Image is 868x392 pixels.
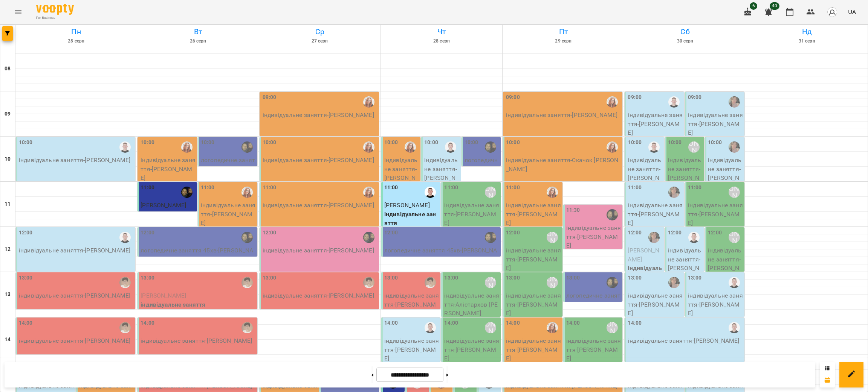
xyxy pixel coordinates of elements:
p: індивідуальне заняття - [PERSON_NAME] [566,223,621,250]
div: Гайдук Артем [729,277,740,288]
p: індивідуальне заняття - [PERSON_NAME] [384,291,439,318]
h6: 25 серп [17,38,136,45]
label: 10:00 [141,138,154,147]
h6: 30 серп [625,38,744,45]
p: індивідуальне заняття - [PERSON_NAME] [444,201,499,228]
label: 14:00 [141,319,154,327]
h6: 11 [5,200,11,208]
label: 11:00 [141,184,154,192]
div: Савченко Дар'я [485,187,496,198]
div: Савченко Дар'я [485,322,496,333]
p: індивідуальне заняття - [PERSON_NAME] [263,111,377,120]
label: 10:00 [465,138,478,147]
img: Валерія Капітан [181,187,193,198]
span: For Business [36,15,74,20]
p: індивідуальне заняття - [PERSON_NAME] [708,156,743,191]
h6: 13 [5,290,11,299]
div: Валерія Капітан [363,232,374,243]
label: 10:00 [628,138,642,147]
img: Кобзар Зоряна [547,322,558,333]
div: Валерія Капітан [607,209,618,220]
div: Валерія Капітан [607,277,618,288]
h6: 09 [5,110,11,118]
img: Voopty Logo [36,4,74,15]
label: 13:00 [444,274,458,282]
img: Валерія Капітан [485,141,496,153]
p: логопедичне заняття 45хв [141,210,196,228]
div: Гайдук Артем [668,96,680,108]
img: Валерія Капітан [241,141,253,153]
p: індивідуальне заняття - [PERSON_NAME] [384,336,439,363]
h6: 14 [5,336,11,344]
p: індивідуальне заняття - [PERSON_NAME] [424,156,459,191]
div: Савченко Дар'я [729,232,740,243]
div: Кобзар Зоряна [547,187,558,198]
span: [PERSON_NAME] [384,202,430,209]
p: індивідуальне заняття [141,300,255,309]
div: Кобзар Зоряна [607,141,618,153]
img: Кобзар Зоряна [607,96,618,108]
label: 10:00 [263,138,277,147]
label: 12:00 [506,229,520,237]
h6: Пн [17,26,136,38]
h6: 28 серп [382,38,501,45]
p: індивідуальне заняття - [PERSON_NAME] [628,201,683,228]
label: 13:00 [506,274,520,282]
p: логопедичне заняття 45хв - [PERSON_NAME] [384,246,499,264]
img: Кобзар Зоряна [363,141,374,153]
p: індивідуальне заняття - [PERSON_NAME] [708,246,743,281]
img: Марина Кириченко [119,277,131,288]
label: 12:00 [668,229,682,237]
label: 14:00 [566,319,580,327]
p: логопедичне заняття 45хв - [PERSON_NAME] [141,246,255,264]
div: Савченко Дар'я [688,141,700,153]
div: Марина Кириченко [119,322,131,333]
label: 12:00 [19,229,33,237]
p: індивідуальне заняття - [PERSON_NAME] [506,336,561,363]
span: [PERSON_NAME] [141,202,186,209]
p: індивідуальне заняття - [PERSON_NAME] [628,336,743,345]
span: [PERSON_NAME] [628,247,659,263]
p: індивідуальне заняття - [PERSON_NAME] [19,246,134,255]
label: 09:00 [506,93,520,102]
label: 11:00 [506,184,520,192]
img: Гайдук Артем [648,141,660,153]
div: Валерія Капітан [485,232,496,243]
h6: Пт [504,26,623,38]
img: Мєдвєдєва Катерина [729,96,740,108]
label: 11:00 [201,184,215,192]
h6: Чт [382,26,501,38]
p: індивідуальне заняття - [PERSON_NAME] [263,156,377,165]
h6: 10 [5,155,11,163]
img: Кобзар Зоряна [363,187,374,198]
label: 11:00 [688,184,702,192]
p: індивідуальне заняття - [PERSON_NAME] [201,201,256,228]
div: Мєдвєдєва Катерина [729,141,740,153]
div: Савченко Дар'я [607,322,618,333]
p: індивідуальне заняття - [PERSON_NAME] [19,336,134,345]
span: 6 [750,2,757,10]
img: Гайдук Артем [445,141,456,153]
img: Марина Кириченко [425,277,436,288]
label: 13:00 [263,274,277,282]
p: індивідуальне заняття - [PERSON_NAME] [506,291,561,318]
label: 11:00 [384,184,398,192]
div: Савченко Дар'я [729,187,740,198]
div: Гайдук Артем [119,232,131,243]
label: 13:00 [19,274,33,282]
p: індивідуальне заняття - [PERSON_NAME] [506,246,561,273]
img: Мєдвєдєва Катерина [668,277,680,288]
p: індивідуальне заняття - [PERSON_NAME] [263,201,377,210]
div: Марина Кириченко [363,277,374,288]
h6: Нд [747,26,866,38]
img: Гайдук Артем [688,232,700,243]
img: Марина Кириченко [241,277,253,288]
div: Кобзар Зоряна [405,141,416,153]
label: 13:00 [141,274,154,282]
